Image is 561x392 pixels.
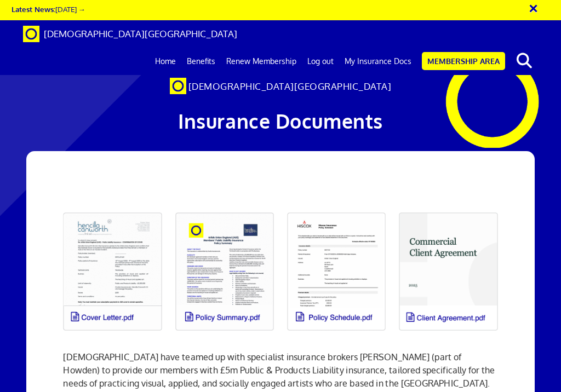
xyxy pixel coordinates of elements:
strong: Latest News: [12,4,55,14]
a: Benefits [181,48,221,75]
span: [DEMOGRAPHIC_DATA][GEOGRAPHIC_DATA] [188,80,392,92]
a: Log out [302,48,339,75]
a: Renew Membership [221,48,302,75]
a: Home [150,48,181,75]
a: Latest News:[DATE] → [12,4,85,14]
a: Brand [DEMOGRAPHIC_DATA][GEOGRAPHIC_DATA] [15,20,245,48]
span: [DEMOGRAPHIC_DATA][GEOGRAPHIC_DATA] [44,28,237,39]
a: My Insurance Docs [339,48,417,75]
p: [DEMOGRAPHIC_DATA] have teamed up with specialist insurance brokers [PERSON_NAME] (part of Howden... [63,337,497,390]
button: search [507,49,541,72]
a: Membership Area [422,52,505,70]
span: Insurance Documents [178,108,383,133]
